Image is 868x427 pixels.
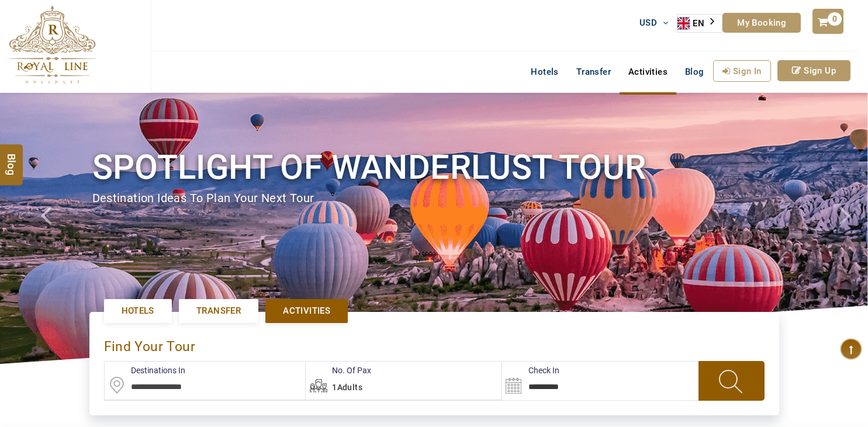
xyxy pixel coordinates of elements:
[265,299,348,323] a: Activities
[522,60,567,84] a: Hotels
[105,364,185,376] label: Destinations In
[283,305,330,317] span: Activities
[639,18,657,28] span: USD
[4,154,19,164] span: Blog
[306,364,371,376] label: No. Of Pax
[179,299,258,323] a: Transfer
[677,14,722,33] aside: Language selected: English
[9,5,96,84] img: The Royal Line Holidays
[620,60,676,84] a: Activities
[828,12,842,26] span: 0
[685,67,704,77] span: Blog
[796,354,868,409] iframe: chat widget
[332,383,362,392] span: 1Adults
[777,60,850,81] a: Sign Up
[104,327,765,361] div: find your Tour
[713,60,771,82] a: Sign In
[677,15,722,32] a: EN
[568,60,620,84] a: Transfer
[196,305,241,317] span: Transfer
[122,305,154,317] span: Hotels
[677,14,722,33] div: Language
[676,60,713,84] a: Blog
[104,299,172,323] a: Hotels
[502,364,559,376] label: Check In
[812,9,843,34] a: 0
[722,13,801,33] a: My Booking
